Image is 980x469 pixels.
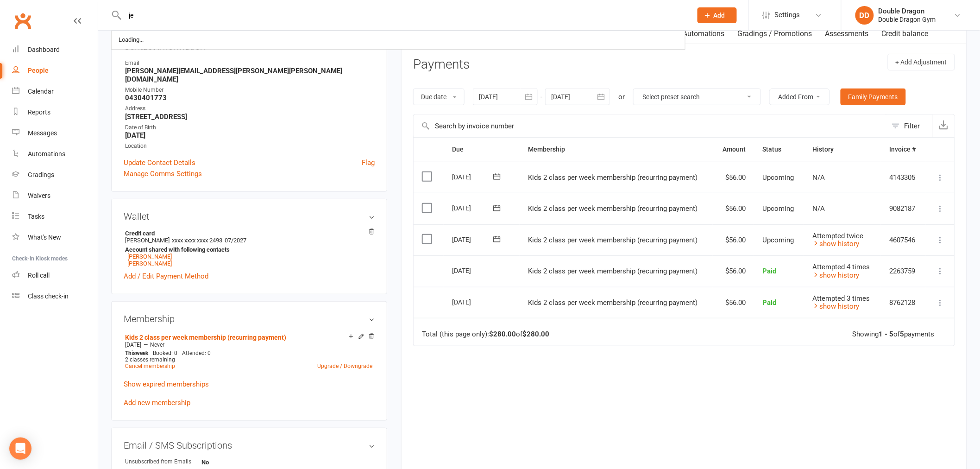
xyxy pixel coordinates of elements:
[697,7,737,23] button: Add
[714,12,725,19] span: Add
[528,173,697,182] span: Kids 2 class per week membership (recurring payment)
[28,192,50,199] div: Waivers
[28,171,54,178] div: Gradings
[124,228,375,268] li: [PERSON_NAME]
[124,271,208,282] a: Add / Edit Payment Method
[676,23,731,44] a: Automations
[182,350,211,356] span: Attended: 0
[520,138,713,161] th: Membership
[28,129,57,137] div: Messages
[125,230,370,237] strong: Credit card
[127,260,172,267] a: [PERSON_NAME]
[881,162,925,193] td: 4143305
[812,294,870,303] span: Attempted 3 times
[125,131,375,139] strong: [DATE]
[12,206,98,227] a: Tasks
[125,59,375,68] div: Email
[452,170,495,184] div: [DATE]
[124,440,375,450] h3: Email / SMS Subscriptions
[123,350,151,356] div: week
[887,115,933,137] button: Filter
[125,104,375,113] div: Address
[812,232,863,240] span: Attempted twice
[905,120,920,132] div: Filter
[28,108,50,116] div: Reports
[125,334,286,341] a: Kids 2 class per week membership (recurring payment)
[116,33,146,47] div: Loading...
[881,138,925,161] th: Invoice #
[123,341,375,349] div: —
[124,380,209,388] a: Show expired memberships
[125,342,141,348] span: [DATE]
[881,224,925,256] td: 4607546
[888,54,955,70] button: + Add Adjustment
[713,287,754,318] td: $56.00
[28,88,54,95] div: Calendar
[713,138,754,161] th: Amount
[12,123,98,144] a: Messages
[127,253,172,260] a: [PERSON_NAME]
[762,298,776,307] span: Paid
[528,298,697,307] span: Kids 2 class per week membership (recurring payment)
[775,5,800,25] span: Settings
[28,213,44,220] div: Tasks
[125,113,375,121] strong: [STREET_ADDRESS]
[452,232,495,247] div: [DATE]
[124,168,202,179] a: Manage Comms Settings
[225,237,246,244] span: 07/2027
[452,263,495,278] div: [DATE]
[489,330,516,338] strong: $280.00
[413,89,465,105] button: Due date
[819,23,875,44] a: Assessments
[452,201,495,215] div: [DATE]
[812,263,870,271] span: Attempted 4 times
[125,457,201,466] div: Unsubscribed from Emails
[12,185,98,206] a: Waivers
[12,39,98,60] a: Dashboard
[28,234,61,241] div: What's New
[522,330,549,338] strong: $280.00
[879,7,936,15] div: Double Dragon
[150,342,164,348] span: Never
[28,46,60,53] div: Dashboard
[762,204,794,213] span: Upcoming
[812,173,825,182] span: N/A
[28,292,69,300] div: Class check-in
[125,123,375,132] div: Date of Birth
[618,91,625,102] div: or
[875,23,935,44] a: Credit balance
[422,330,549,338] div: Total (this page only): of
[9,437,31,460] div: Open Intercom Messenger
[762,236,794,244] span: Upcoming
[812,204,825,213] span: N/A
[762,267,776,275] span: Paid
[900,330,905,338] strong: 5
[153,350,177,356] span: Booked: 0
[125,246,370,253] strong: Account shared with following contacts
[855,6,874,25] div: DD
[12,144,98,165] a: Automations
[125,356,175,363] span: 2 classes remaining
[769,89,830,105] button: Added From
[122,9,685,22] input: Search...
[317,363,372,369] a: Upgrade / Downgrade
[731,23,819,44] a: Gradings / Promotions
[713,193,754,224] td: $56.00
[754,138,804,161] th: Status
[12,286,98,307] a: Class kiosk mode
[879,15,936,24] div: Double Dragon Gym
[881,193,925,224] td: 9082187
[362,157,375,168] a: Flag
[853,330,935,338] div: Showing of payments
[125,86,375,95] div: Mobile Number
[12,227,98,248] a: What's New
[12,60,98,81] a: People
[812,302,859,311] a: show history
[804,138,881,161] th: History
[125,94,375,102] strong: 0430401773
[762,173,794,182] span: Upcoming
[28,272,50,279] div: Roll call
[124,399,190,407] a: Add new membership
[28,67,49,74] div: People
[12,81,98,102] a: Calendar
